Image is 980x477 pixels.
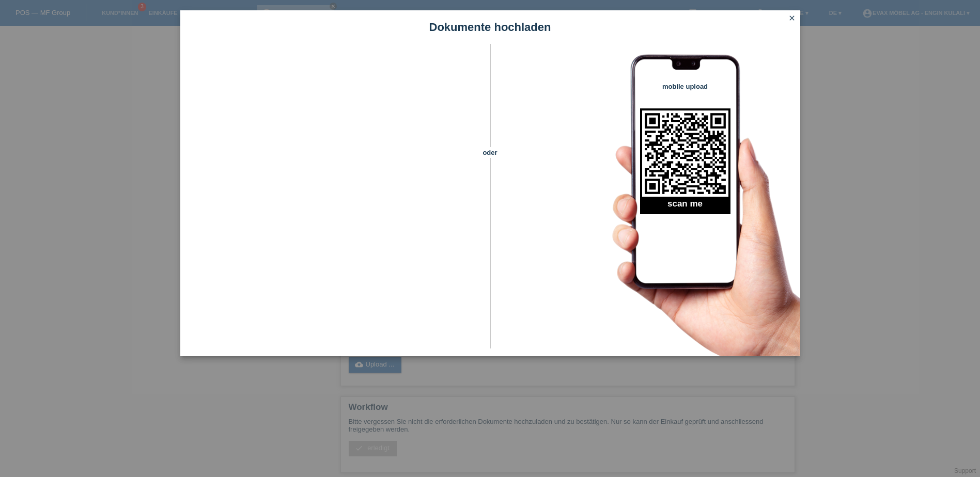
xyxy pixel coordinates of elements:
[640,83,730,90] h4: mobile upload
[196,70,472,328] iframe: Upload
[640,199,730,214] h2: scan me
[785,13,799,25] a: close
[788,14,796,22] i: close
[472,147,508,158] span: oder
[180,21,800,34] h1: Dokumente hochladen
